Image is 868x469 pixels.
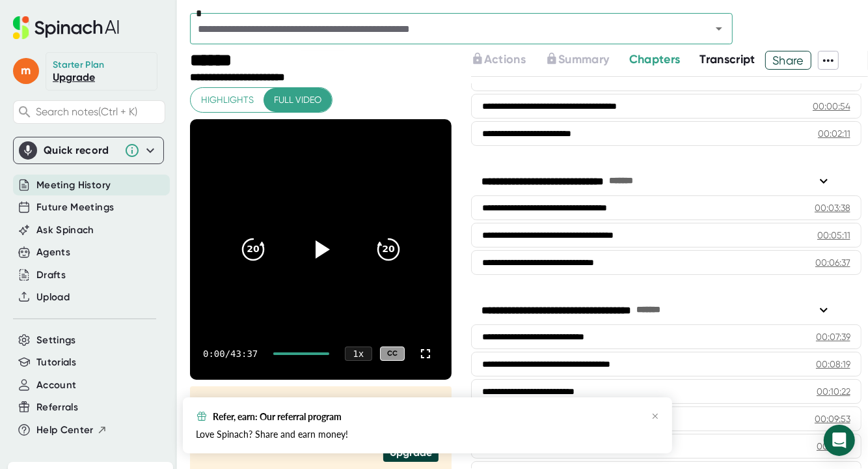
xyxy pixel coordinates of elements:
[201,92,254,108] span: Highlights
[380,347,405,362] div: CC
[36,200,114,215] button: Future Meetings
[36,378,76,393] button: Account
[700,51,756,68] button: Transcript
[545,51,629,70] div: Upgrade to access
[815,412,850,425] div: 00:09:53
[36,290,70,305] button: Upload
[818,127,850,140] div: 00:02:11
[815,256,850,269] div: 00:06:37
[813,100,850,113] div: 00:00:54
[558,52,609,66] span: Summary
[44,144,118,157] div: Quick record
[471,51,545,70] div: Upgrade to access
[36,245,70,260] button: Agents
[36,423,94,438] span: Help Center
[824,425,855,456] div: Open Intercom Messenger
[13,58,39,84] span: m
[53,71,95,83] a: Upgrade
[36,223,94,238] button: Ask Spinach
[816,330,850,343] div: 00:07:39
[203,348,258,359] div: 0:00 / 43:37
[36,423,107,438] button: Help Center
[816,358,850,371] div: 00:08:19
[264,88,332,112] button: Full video
[53,59,105,71] div: Starter Plan
[545,51,609,68] button: Summary
[36,400,78,415] button: Referrals
[815,201,850,214] div: 00:03:38
[36,178,111,193] button: Meeting History
[710,20,728,38] button: Open
[471,51,526,68] button: Actions
[36,268,66,283] button: Drafts
[629,51,681,68] button: Chapters
[817,385,850,398] div: 00:10:22
[765,51,811,70] button: Share
[36,355,76,370] button: Tutorials
[817,440,850,453] div: 00:10:32
[36,333,76,348] button: Settings
[345,347,372,361] div: 1 x
[36,106,161,118] span: Search notes (Ctrl + K)
[191,88,264,112] button: Highlights
[629,52,681,66] span: Chapters
[817,229,850,242] div: 00:05:11
[700,52,756,66] span: Transcript
[484,52,526,66] span: Actions
[274,92,321,108] span: Full video
[19,137,158,163] div: Quick record
[766,49,811,72] span: Share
